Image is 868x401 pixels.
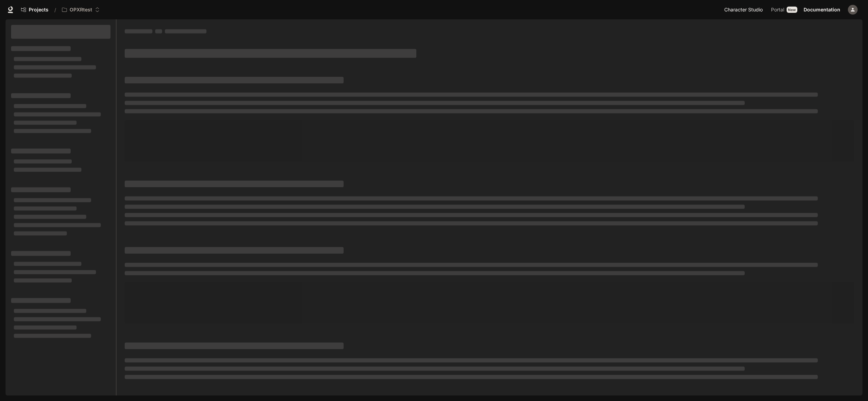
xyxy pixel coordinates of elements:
[724,6,763,14] span: Character Studio
[804,6,840,14] span: Documentation
[771,6,784,14] span: Portal
[18,3,52,17] a: Go to projects
[52,6,59,13] div: /
[721,3,768,17] a: Character Studio
[801,3,843,17] a: Documentation
[768,3,800,17] a: PortalNew
[59,3,103,17] button: Open workspace menu
[29,7,48,13] span: Projects
[70,7,92,13] p: OPXRtest
[787,7,797,13] div: New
